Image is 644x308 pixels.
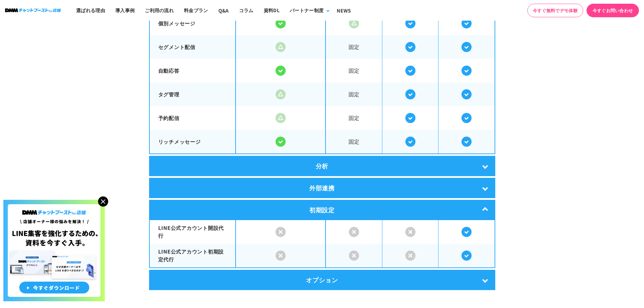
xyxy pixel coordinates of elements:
div: 分析 [149,156,495,176]
span: 固定 [326,107,382,129]
p: タグ管理 [158,91,227,98]
div: オプション [149,270,495,290]
span: 固定 [326,60,382,81]
div: パートナー制度 [290,7,324,14]
img: ロゴ [5,8,61,12]
p: リッチメッセージ [158,138,227,146]
a: 今すぐ無料でデモ体験 [527,4,583,17]
a: 今すぐお問い合わせ [587,4,639,17]
span: 固定 [326,131,382,152]
div: 初期設定 [149,200,495,220]
img: 店舗オーナー様の悩みを解決!LINE集客を狂化するための資料を今すぐ入手! [3,200,105,301]
span: 固定 [326,36,382,58]
p: LINE公式アカウント初期設定代行 [158,248,227,263]
span: 固定 [326,83,382,105]
p: 予約配信 [158,114,227,122]
a: 店舗オーナー様の悩みを解決!LINE集客を狂化するための資料を今すぐ入手! [3,200,105,208]
p: LINE公式アカウント開設代行 [158,224,227,239]
div: 外部連携 [149,178,495,198]
p: 個別メッセージ [158,20,227,27]
p: セグメント配信 [158,43,227,51]
p: 自動応答 [158,67,227,75]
